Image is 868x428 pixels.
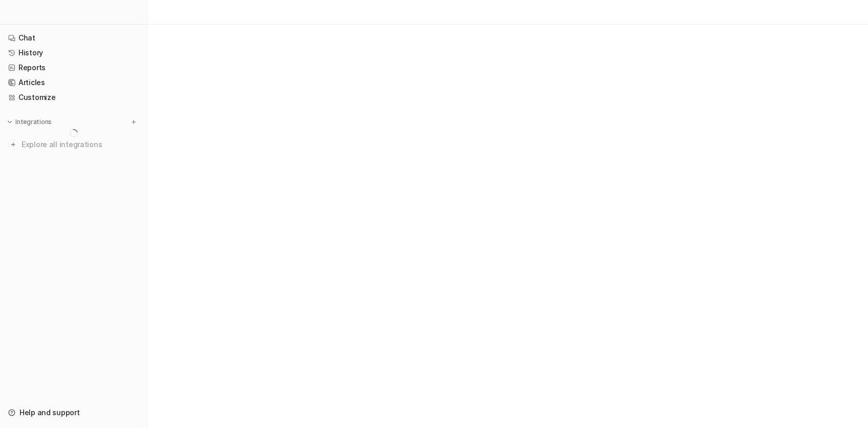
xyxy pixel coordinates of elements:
span: Explore all integrations [22,136,139,153]
a: Reports [4,60,143,75]
p: Integrations [15,118,52,126]
a: Help and support [4,405,143,420]
button: Integrations [4,117,55,127]
a: Customize [4,90,143,105]
a: History [4,46,143,60]
img: menu_add.svg [130,118,137,126]
a: Articles [4,75,143,90]
a: Chat [4,31,143,45]
a: Explore all integrations [4,137,143,152]
img: expand menu [6,118,13,126]
img: explore all integrations [8,139,18,150]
